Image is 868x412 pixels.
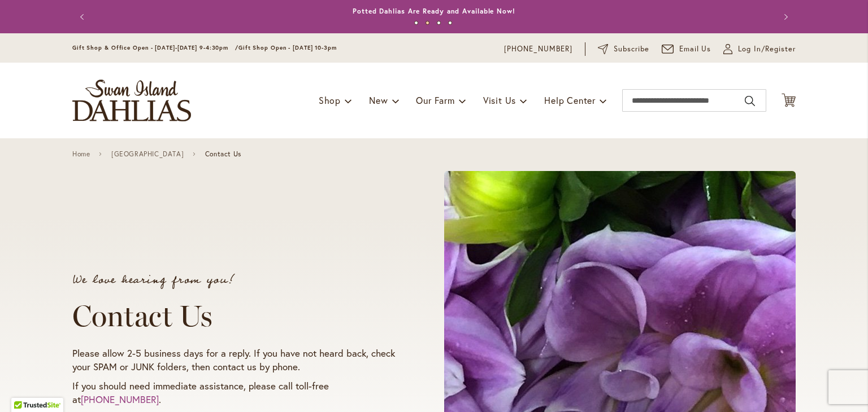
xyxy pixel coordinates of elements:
button: Next [773,6,796,28]
a: [PHONE_NUMBER] [81,393,159,406]
a: Subscribe [598,43,649,55]
a: Log In/Register [723,43,796,55]
span: Contact Us [205,150,241,158]
button: 2 of 4 [426,21,429,25]
a: [PHONE_NUMBER] [504,43,572,55]
p: Please allow 2-5 business days for a reply. If you have not heard back, check your SPAM or JUNK f... [72,347,401,374]
span: Log In/Register [738,43,796,55]
span: Help Center [544,94,596,106]
button: 3 of 4 [437,21,441,25]
button: 4 of 4 [448,21,452,25]
span: Our Farm [416,94,454,106]
span: New [369,94,388,106]
button: Previous [72,6,95,28]
h1: Contact Us [72,299,401,333]
span: Gift Shop Open - [DATE] 10-3pm [238,44,337,51]
span: Subscribe [614,43,649,55]
span: Gift Shop & Office Open - [DATE]-[DATE] 9-4:30pm / [72,44,238,51]
span: Email Us [679,43,711,55]
a: [GEOGRAPHIC_DATA] [111,150,184,158]
span: Shop [319,94,341,106]
p: We love hearing from you! [72,274,401,286]
a: Home [72,150,90,158]
span: Visit Us [483,94,516,106]
a: Email Us [662,43,711,55]
button: 1 of 4 [414,21,418,25]
a: store logo [72,80,191,121]
a: Potted Dahlias Are Ready and Available Now! [353,7,515,15]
